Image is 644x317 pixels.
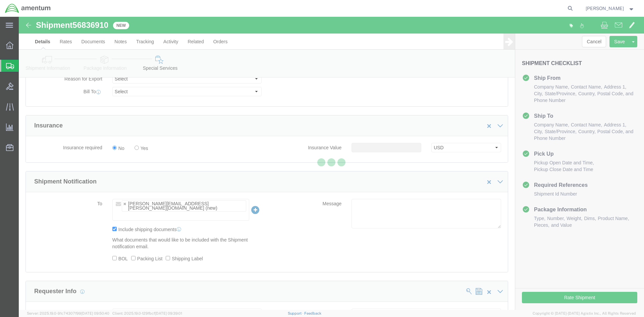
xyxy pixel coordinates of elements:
span: Robyn Williams [586,5,624,12]
img: logo [5,3,51,13]
a: Feedback [304,311,321,315]
span: [DATE] 09:50:40 [81,311,109,315]
span: [DATE] 09:39:01 [155,311,182,315]
span: Client: 2025.19.0-129fbcf [112,311,182,315]
a: Support [288,311,305,315]
button: [PERSON_NAME] [585,4,635,12]
span: Copyright © [DATE]-[DATE] Agistix Inc., All Rights Reserved [533,311,636,316]
span: Server: 2025.19.0-91c74307f99 [27,311,109,315]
